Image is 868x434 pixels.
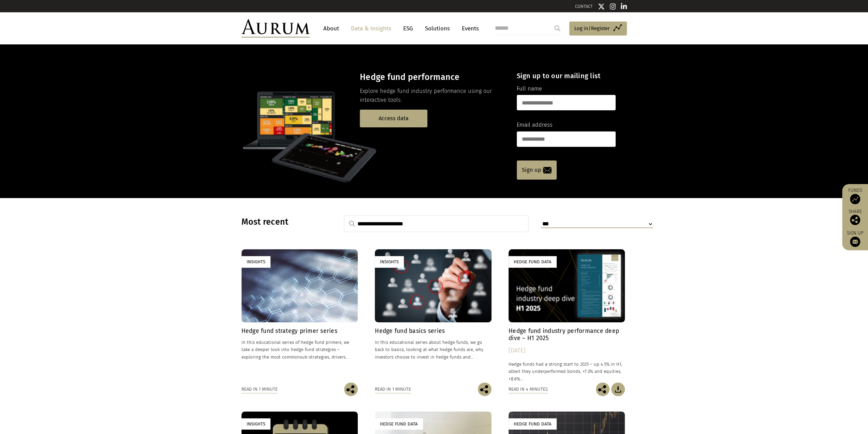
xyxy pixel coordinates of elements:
p: In this educational series of hedge fund primers, we take a deeper look into hedge fund strategie... [241,339,358,360]
h4: Hedge fund industry performance deep dive – H1 2025 [509,327,625,342]
div: Insights [241,418,270,430]
img: Share this post [344,382,358,396]
span: Log in/Register [574,24,610,32]
a: Insights Hedge fund basics series In this educational series about hedge funds, we go back to bas... [375,249,491,382]
h4: Sign up to our mailing list [517,72,616,80]
img: Download Article [611,382,625,396]
input: Submit [550,22,564,35]
img: Share this post [478,382,491,396]
img: Linkedin icon [621,3,627,10]
span: sub-strategies [300,354,329,360]
h4: Hedge fund basics series [375,327,491,335]
h3: Hedge fund performance [360,72,505,82]
div: Share [845,209,865,225]
a: Solutions [422,22,453,35]
a: CONTACT [575,4,593,9]
a: Sign up [517,160,557,180]
a: ESG [400,22,416,35]
img: Access Funds [850,194,860,204]
div: Insights [241,256,270,267]
a: Funds [845,187,865,204]
p: Hedge funds had a strong start to 2025 – up 4.5% in H1, albeit they underperformed bonds, +7.3% a... [509,361,625,382]
p: In this educational series about hedge funds, we go back to basics, looking at what hedge funds a... [375,339,491,360]
div: [DATE] [509,346,625,355]
img: Twitter icon [598,3,605,10]
div: Hedge Fund Data [509,418,557,430]
img: Aurum [241,19,310,38]
img: Instagram icon [610,3,616,10]
div: Insights [375,256,404,267]
h4: Hedge fund strategy primer series [241,327,358,335]
div: Read in 4 minutes [509,386,548,393]
a: Data & Insights [348,22,395,35]
img: Share this post [850,215,860,225]
a: About [320,22,342,35]
a: Events [458,22,479,35]
a: Log in/Register [569,22,627,36]
img: search.svg [349,221,355,227]
div: Hedge Fund Data [509,256,557,267]
a: Access data [360,110,427,127]
label: Full name [517,84,542,93]
h3: Most recent [241,217,327,227]
img: Share this post [596,382,609,396]
div: Read in 1 minute [241,386,278,393]
div: Hedge Fund Data [375,418,423,430]
a: Sign up [845,230,865,247]
a: Hedge Fund Data Hedge fund industry performance deep dive – H1 2025 [DATE] Hedge funds had a stro... [509,249,625,382]
label: Email address [517,121,553,129]
img: Sign up to our newsletter [850,237,860,247]
img: email-icon [543,167,551,173]
p: Explore hedge fund industry performance using our interactive tools. [360,87,505,105]
div: Read in 1 minute [375,386,411,393]
a: Insights Hedge fund strategy primer series In this educational series of hedge fund primers, we t... [241,249,358,382]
